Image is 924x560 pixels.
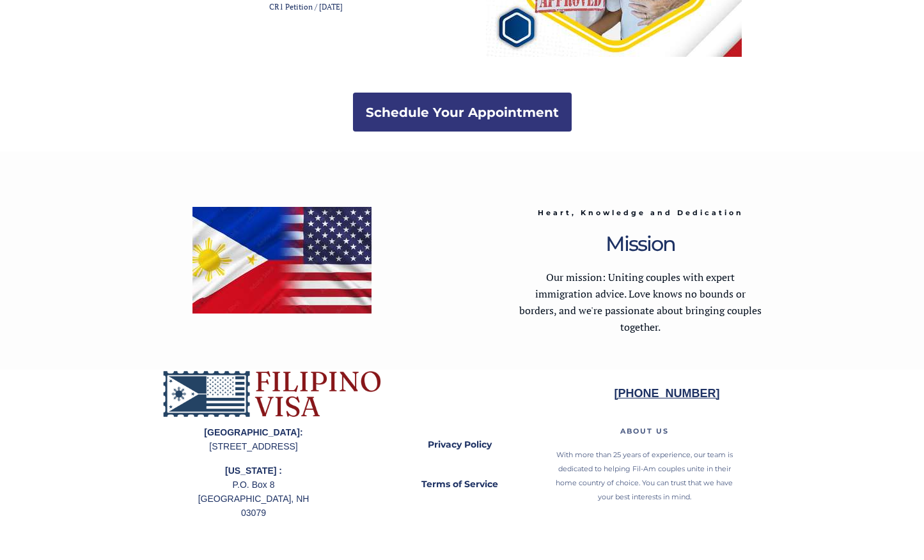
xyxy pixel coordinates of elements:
a: Privacy Policy [399,430,521,460]
a: Terms of Service [399,470,521,499]
strong: [US_STATE] : [225,465,282,476]
p: P.O. Box 8 [GEOGRAPHIC_DATA], NH 03079 [194,464,313,520]
p: [STREET_ADDRESS] [194,425,313,453]
a: [PHONE_NUMBER] [615,389,720,399]
strong: [GEOGRAPHIC_DATA]: [204,427,302,437]
strong: Schedule Your Appointment [366,105,559,120]
strong: Terms of Service [421,478,498,490]
strong: [PHONE_NUMBER] [615,387,720,400]
span: Mission [606,231,675,256]
span: ABOUT US [620,427,669,435]
span: Heart, Knowledge and Dedication [538,208,744,217]
a: Schedule Your Appointment [353,93,572,132]
span: CR1 Petition / [DATE] [269,2,343,11]
span: Our mission: Uniting couples with expert immigration advice. Love knows no bounds or borders, and... [519,270,762,334]
strong: Privacy Policy [428,439,492,450]
span: With more than 25 years of experience, our team is dedicated to helping Fil-Am couples unite in t... [556,450,733,501]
